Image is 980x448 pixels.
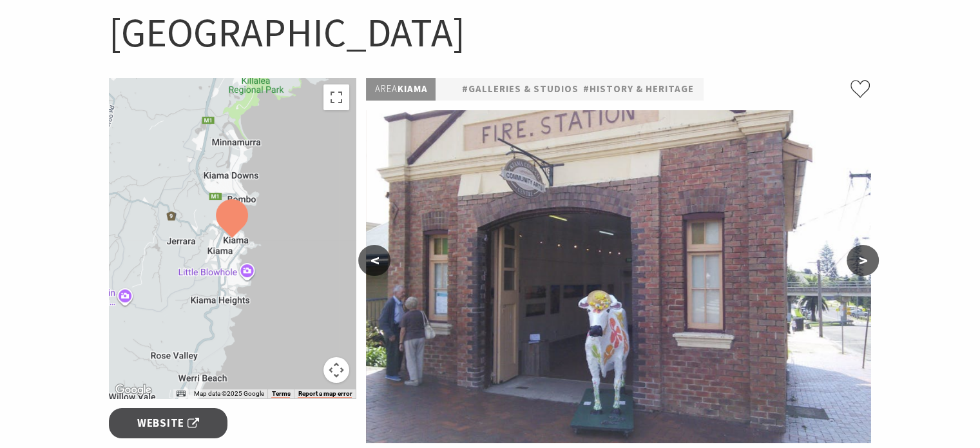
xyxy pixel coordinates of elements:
[137,414,199,432] span: Website
[358,245,390,276] button: <
[112,382,155,398] img: Google
[112,382,155,398] a: Open this area in Google Maps (opens a new window)
[461,81,578,97] a: #Galleries & Studios
[193,390,264,397] span: Map data ©2025 Google
[323,357,349,383] button: Map camera controls
[109,6,872,59] h1: [GEOGRAPHIC_DATA]
[177,389,186,398] button: Keyboard shortcuts
[582,81,693,97] a: #History & Heritage
[847,245,879,276] button: >
[323,84,349,110] button: Toggle fullscreen view
[374,83,397,95] span: Area
[271,390,290,398] a: Terms (opens in new tab)
[366,110,871,443] img: Daisy sculpture outside the old fire station
[109,408,228,438] a: Website
[366,78,436,101] p: Kiama
[298,390,352,398] a: Report a map error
